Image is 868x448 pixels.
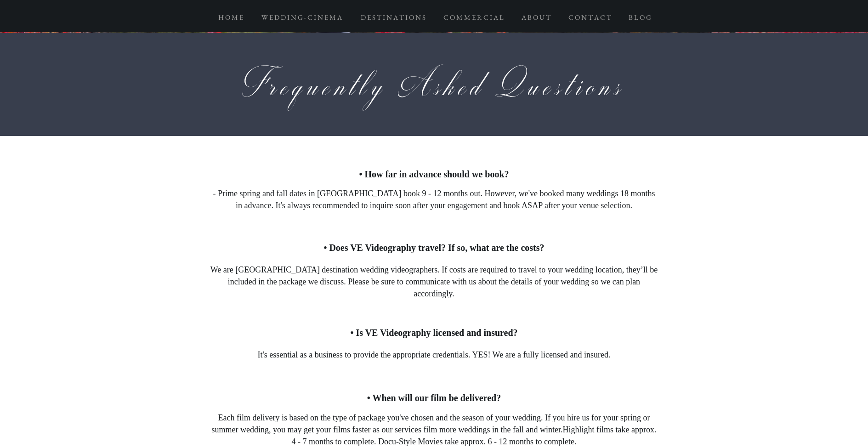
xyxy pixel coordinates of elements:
[257,9,346,26] p: W E D D I N G - C I N E M A
[323,243,544,253] span: • Does VE Videography travel? If so, what are the costs?
[512,9,560,26] a: A B O U T
[351,9,435,26] a: D E S T I N A T I O N S
[210,265,658,298] span: We are [GEOGRAPHIC_DATA] destination wedding videographers. If costs are required to travel to yo...
[209,9,660,26] nav: Site
[213,189,655,210] span: - Prime spring and fall dates in [GEOGRAPHIC_DATA] book 9 - 12 months out. However, we've booked ...
[517,9,555,26] p: A B O U T
[212,413,650,434] span: Each film delivery is based on the type of package you've chosen and the season of your wedding. ...
[209,9,252,26] a: H O M E
[242,61,626,110] span: Frequently Asked Questions
[252,9,351,26] a: W E D D I N G - C I N E M A
[359,169,509,179] span: • How far in advance should we book?
[439,9,508,26] p: C O M M E R C I A L
[214,9,248,26] p: H O M E
[564,9,616,26] p: C O N T A C T
[356,9,430,26] p: D E S T I N A T I O N S
[560,9,620,26] a: C O N T A C T
[435,9,512,26] a: C O M M E R C I A L
[367,393,501,403] span: • When will our film be delivered?
[350,328,517,338] span: • Is VE Videography licensed and insured?
[257,350,610,359] span: It's essential as a business to provide the appropriate credentials. YES! We are a fully licensed...
[624,9,656,26] p: B L O G
[620,9,660,26] a: B L O G
[762,408,868,448] iframe: Wix Chat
